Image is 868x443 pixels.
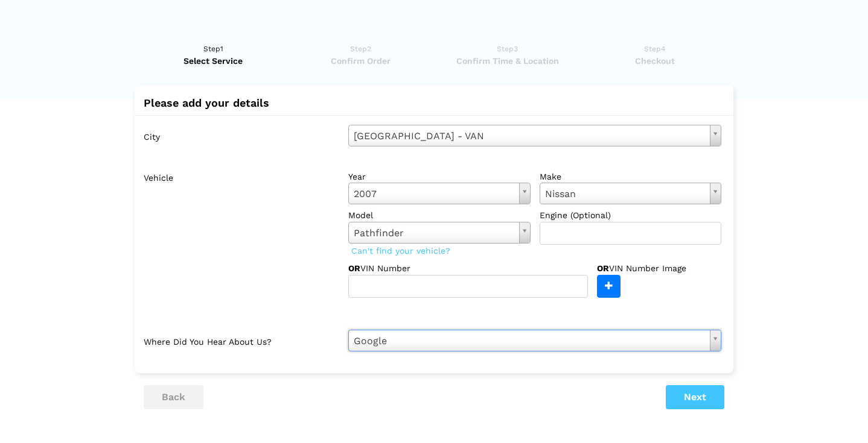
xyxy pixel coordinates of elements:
label: City [144,125,339,146]
strong: OR [348,263,360,273]
label: Vehicle [144,166,339,298]
a: Step3 [438,43,577,67]
a: [GEOGRAPHIC_DATA] - VAN [348,125,721,146]
span: Select Service [144,55,283,67]
span: [GEOGRAPHIC_DATA] - VAN [354,128,705,144]
label: Engine (Optional) [540,209,722,221]
span: Checkout [585,55,724,67]
span: Confirm Time & Location [438,55,577,67]
label: Where did you hear about us? [144,330,339,351]
span: 2007 [354,186,514,202]
span: Google [354,333,705,349]
a: Step1 [144,43,283,67]
label: VIN Number Image [597,262,712,274]
span: Can't find your vehicle? [348,243,453,259]
a: Pathfinder [348,222,531,243]
label: model [348,209,531,221]
h2: Please add your details [144,97,724,109]
button: back [144,385,203,409]
span: Pathfinder [354,225,514,241]
a: Step4 [585,43,724,67]
span: Confirm Order [291,55,430,67]
span: Nissan [545,186,706,202]
a: Nissan [540,183,722,204]
button: Next [666,385,724,409]
label: year [348,171,531,183]
a: 2007 [348,183,531,204]
strong: OR [597,263,609,273]
a: Step2 [291,43,430,67]
a: Google [348,330,721,351]
label: VIN Number [348,262,448,274]
label: make [540,171,722,183]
